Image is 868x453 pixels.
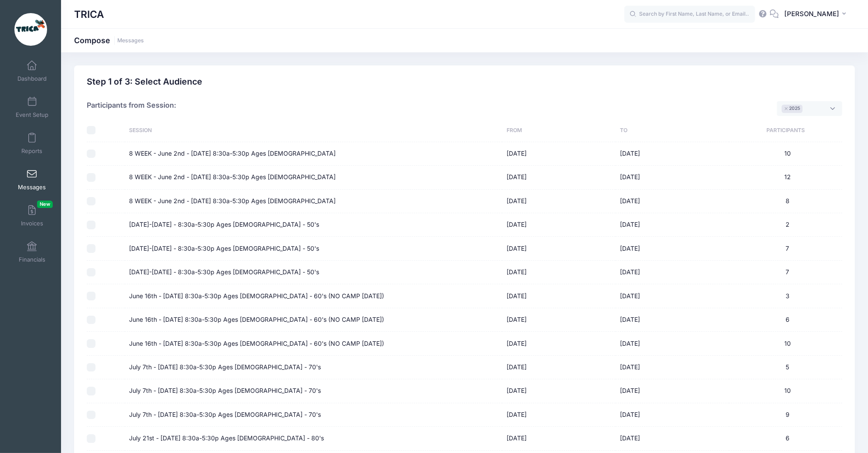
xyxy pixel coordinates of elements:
[616,332,729,355] td: [DATE]
[18,184,46,191] span: Messages
[616,308,729,332] td: [DATE]
[784,9,839,19] span: [PERSON_NAME]
[11,92,53,123] a: Event Setup
[129,244,319,253] label: [DATE]-[DATE] - 8:30a-5:30p Ages [DEMOGRAPHIC_DATA] - 50's
[11,201,53,231] a: InvoicesNew
[616,213,729,237] td: [DATE]
[502,166,616,189] td: [DATE]
[616,284,729,308] td: [DATE]
[729,427,842,450] td: 6
[729,284,842,308] td: 3
[616,142,729,166] td: [DATE]
[502,308,616,332] td: [DATE]
[129,197,336,206] label: 8 WEEK - June 2nd - [DATE] 8:30a-5:30p Ages [DEMOGRAPHIC_DATA]
[616,427,729,450] td: [DATE]
[784,107,789,110] button: Remove item
[21,220,43,227] span: Invoices
[502,237,616,260] td: [DATE]
[21,147,42,155] span: Reports
[616,379,729,403] td: [DATE]
[616,166,729,189] td: [DATE]
[14,13,47,46] img: TRICA
[616,356,729,379] td: [DATE]
[19,256,45,263] span: Financials
[624,6,755,23] input: Search by First Name, Last Name, or Email...
[729,166,842,189] td: 12
[502,142,616,166] td: [DATE]
[129,173,336,182] label: 8 WEEK - June 2nd - [DATE] 8:30a-5:30p Ages [DEMOGRAPHIC_DATA]
[37,201,53,208] span: New
[729,237,842,260] td: 7
[729,356,842,379] td: 5
[129,434,324,443] label: July 21st - [DATE] 8:30a-5:30p Ages [DEMOGRAPHIC_DATA] - 80's
[779,4,855,24] button: [PERSON_NAME]
[616,261,729,284] td: [DATE]
[502,284,616,308] td: [DATE]
[11,164,53,195] a: Messages
[125,119,502,142] th: Session
[74,4,104,24] h1: TRICA
[790,105,800,112] span: 2025
[11,56,53,86] a: Dashboard
[117,37,144,44] a: Messages
[729,190,842,213] td: 8
[129,315,384,324] label: June 16th - [DATE] 8:30a-5:30p Ages [DEMOGRAPHIC_DATA] - 60's (NO CAMP [DATE])
[729,403,842,427] td: 9
[502,356,616,379] td: [DATE]
[616,190,729,213] td: [DATE]
[129,410,321,419] label: July 7th - [DATE] 8:30a-5:30p Ages [DEMOGRAPHIC_DATA] - 70's
[502,427,616,450] td: [DATE]
[129,363,321,372] label: July 7th - [DATE] 8:30a-5:30p Ages [DEMOGRAPHIC_DATA] - 70's
[729,142,842,166] td: 10
[502,190,616,213] td: [DATE]
[87,77,202,87] h2: Step 1 of 3: Select Audience
[729,119,842,142] th: Participants
[729,213,842,237] td: 2
[74,36,144,45] h1: Compose
[129,220,319,229] label: [DATE]-[DATE] - 8:30a-5:30p Ages [DEMOGRAPHIC_DATA] - 50's
[129,149,336,158] label: 8 WEEK - June 2nd - [DATE] 8:30a-5:30p Ages [DEMOGRAPHIC_DATA]
[129,292,384,301] label: June 16th - [DATE] 8:30a-5:30p Ages [DEMOGRAPHIC_DATA] - 60's (NO CAMP [DATE])
[782,105,803,113] li: 2025
[11,237,53,267] a: Financials
[616,119,729,142] th: To
[729,379,842,403] td: 10
[616,403,729,427] td: [DATE]
[729,308,842,332] td: 6
[129,386,321,395] label: July 7th - [DATE] 8:30a-5:30p Ages [DEMOGRAPHIC_DATA] - 70's
[616,237,729,260] td: [DATE]
[502,379,616,403] td: [DATE]
[729,261,842,284] td: 7
[129,268,319,277] label: [DATE]-[DATE] - 8:30a-5:30p Ages [DEMOGRAPHIC_DATA] - 50's
[502,261,616,284] td: [DATE]
[502,119,616,142] th: From
[502,403,616,427] td: [DATE]
[805,105,809,112] textarea: Search
[129,339,384,348] label: June 16th - [DATE] 8:30a-5:30p Ages [DEMOGRAPHIC_DATA] - 60's (NO CAMP [DATE])
[502,213,616,237] td: [DATE]
[729,332,842,355] td: 10
[11,128,53,159] a: Reports
[502,332,616,355] td: [DATE]
[16,111,48,119] span: Event Setup
[17,75,47,82] span: Dashboard
[87,101,176,116] h4: Participants from Session:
